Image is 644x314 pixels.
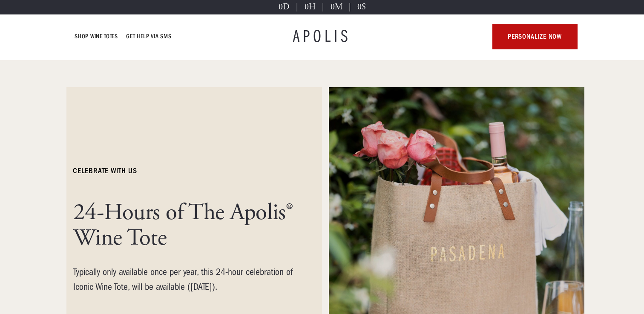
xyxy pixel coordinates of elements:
[73,265,295,294] div: Typically only available once per year, this 24-hour celebration of Iconic Wine Tote, will be ava...
[73,166,137,176] h6: celebrate with us
[73,200,295,251] h1: 24-Hours of The Apolis® Wine Tote
[126,31,172,42] a: GET HELP VIA SMS
[492,24,578,49] a: personalize now
[75,31,118,42] a: Shop Wine Totes
[293,28,351,45] a: APOLIS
